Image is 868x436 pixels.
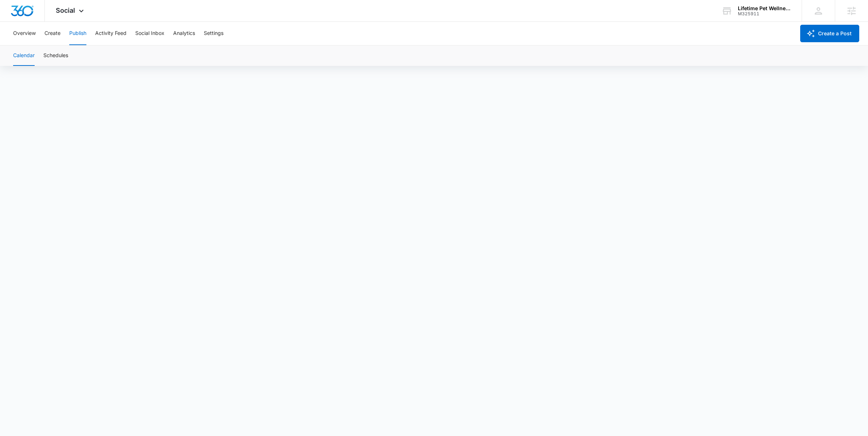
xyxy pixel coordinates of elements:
button: Publish [69,22,86,45]
button: Settings [204,22,223,45]
button: Analytics [173,22,195,45]
button: Overview [13,22,36,45]
button: Social Inbox [135,22,164,45]
button: Create a Post [800,25,859,42]
span: Social [56,7,75,14]
button: Calendar [13,45,35,66]
button: Schedules [43,45,68,66]
div: account name [738,5,791,11]
div: account id [738,11,791,16]
button: Create [44,22,61,45]
button: Activity Feed [95,22,126,45]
